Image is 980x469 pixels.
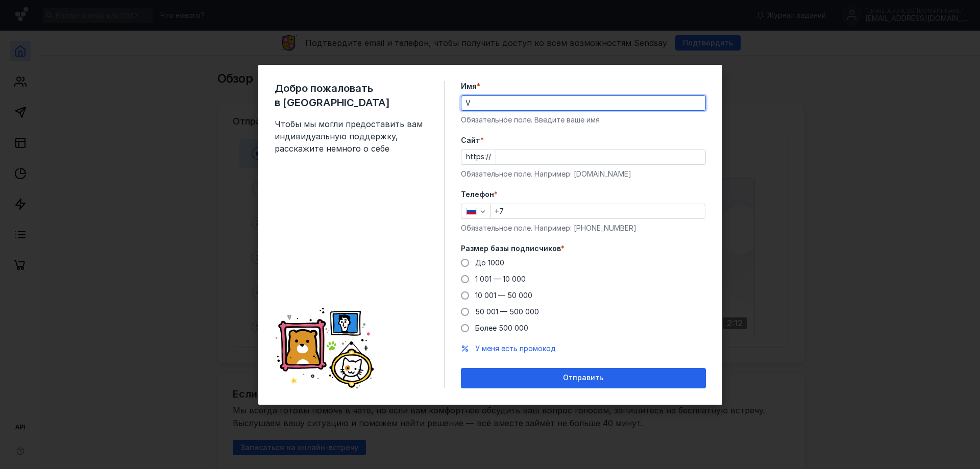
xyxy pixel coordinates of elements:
span: Cайт [461,135,480,145]
span: Размер базы подписчиков [461,243,561,254]
div: Обязательное поле. Введите ваше имя [461,115,706,125]
div: Обязательное поле. Например: [DOMAIN_NAME] [461,169,706,179]
span: Имя [461,81,477,91]
div: Обязательное поле. Например: [PHONE_NUMBER] [461,223,706,233]
span: Более 500 000 [475,324,528,332]
span: Чтобы мы могли предоставить вам индивидуальную поддержку, расскажите немного о себе [275,118,428,155]
span: 1 001 — 10 000 [475,275,526,283]
span: Отправить [563,374,603,382]
button: Отправить [461,368,706,388]
span: Добро пожаловать в [GEOGRAPHIC_DATA] [275,81,428,110]
span: 10 001 — 50 000 [475,291,532,300]
span: 50 001 — 500 000 [475,307,539,316]
span: У меня есть промокод [475,344,556,353]
span: До 1000 [475,258,504,267]
span: Телефон [461,189,494,200]
button: У меня есть промокод [475,343,556,354]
